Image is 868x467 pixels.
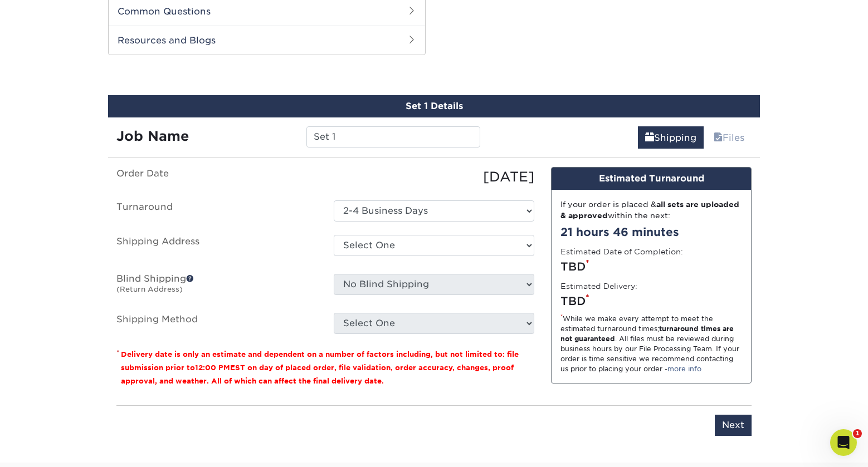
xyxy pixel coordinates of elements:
div: [DATE] [325,167,543,187]
label: Estimated Date of Completion: [560,246,683,257]
label: Shipping Address [108,235,325,260]
small: Delivery date is only an estimate and dependent on a number of factors including, but not limited... [121,350,519,385]
div: While we make every attempt to meet the estimated turnaround times; . All files must be reviewed ... [560,314,742,374]
label: Estimated Delivery: [560,281,637,292]
div: TBD [560,258,742,275]
span: shipping [645,132,654,143]
a: Shipping [638,126,704,149]
label: Turnaround [108,200,325,222]
strong: turnaround times are not guaranteed [560,325,734,343]
h2: Resources and Blogs [109,26,425,55]
div: Estimated Turnaround [552,168,751,190]
span: 12:00 PM [195,363,230,372]
a: more info [667,365,701,373]
div: Set 1 Details [108,95,760,117]
label: Order Date [108,167,325,187]
div: 21 hours 46 minutes [560,224,742,240]
a: Files [706,126,752,149]
div: TBD [560,293,742,309]
label: Blind Shipping [108,274,325,299]
strong: Job Name [116,128,189,144]
div: If your order is placed & within the next: [560,199,742,222]
iframe: Intercom live chat [830,429,857,456]
small: (Return Address) [116,285,183,293]
label: Shipping Method [108,313,325,334]
span: 1 [853,429,862,438]
input: Next [715,415,752,436]
input: Enter a job name [306,126,480,148]
span: files [714,132,723,143]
